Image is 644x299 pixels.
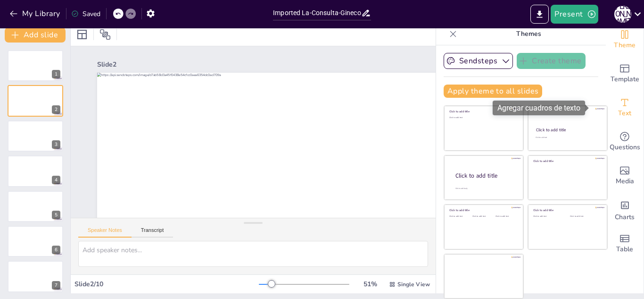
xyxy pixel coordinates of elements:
button: Apply theme to all slides [444,85,542,98]
div: Click to add title [533,208,601,212]
div: Add images, graphics, shapes or video [606,159,644,193]
div: 6 [52,246,60,254]
div: Saved [71,9,100,18]
div: 7 [52,281,60,290]
div: 5 [8,191,63,222]
span: Theme [614,40,636,51]
div: Add ready made slides [606,57,644,91]
div: Click to add text [495,215,517,218]
button: Transcript [132,227,173,238]
div: Click to add text [472,215,494,218]
button: My Library [7,6,64,21]
div: Add charts and graphs [606,193,644,227]
div: Add text boxes [606,91,644,125]
div: 5 [52,211,60,219]
div: Click to add text [449,117,517,119]
div: [PERSON_NAME] [614,6,631,23]
div: 7 [8,261,63,292]
div: Slide 2 / 10 [74,280,259,289]
div: Click to add title [449,110,517,113]
span: Position [99,29,111,40]
div: 6 [8,226,63,257]
button: Add slide [5,27,66,43]
button: Present [551,5,598,24]
div: Click to add title [455,171,516,179]
button: Create theme [517,53,586,69]
button: Sendsteps [444,53,513,69]
font: Agregar cuadros de texto [497,103,580,112]
div: Click to add text [570,215,600,218]
div: 2 [52,105,60,114]
div: Click to add body [455,187,515,189]
div: Click to add text [449,215,471,218]
div: 1 [52,70,60,78]
span: Text [618,108,631,119]
div: Click to add title [533,159,601,163]
span: Charts [615,212,635,222]
div: 4 [52,176,60,184]
div: Click to add text [533,215,563,218]
div: 2 [8,85,63,116]
div: 3 [8,120,63,152]
span: Questions [610,142,640,153]
div: Change the overall theme [606,23,644,57]
p: Themes [461,23,596,45]
div: Click to add title [449,208,517,212]
div: Click to add title [536,127,599,133]
div: Add a table [606,227,644,261]
div: Click to add text [536,137,598,139]
div: 3 [52,140,60,149]
input: Insert title [273,6,361,20]
span: Template [611,74,639,85]
span: Media [616,176,634,187]
span: Single View [397,281,430,288]
button: Export to PowerPoint [530,5,549,24]
div: Layout [74,27,90,42]
button: Speaker Notes [78,227,132,238]
button: [PERSON_NAME] [614,5,631,24]
div: 1 [8,50,63,81]
div: Get real-time input from your audience [606,125,644,159]
span: Table [616,244,633,255]
div: 4 [8,155,63,187]
div: 51 % [359,280,381,289]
